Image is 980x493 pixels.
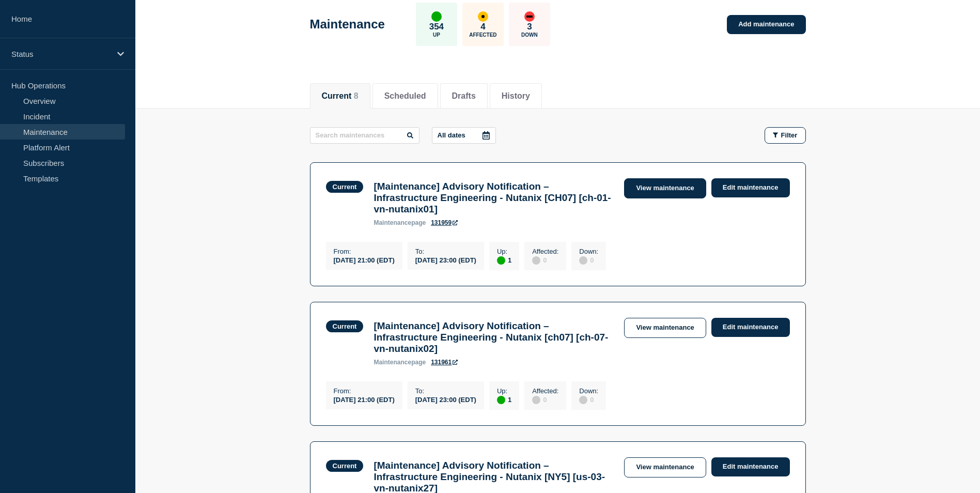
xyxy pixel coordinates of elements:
[333,322,357,330] div: Current
[524,11,535,22] div: down
[322,91,359,101] button: Current 8
[429,22,444,32] p: 354
[415,395,476,404] div: [DATE] 23:00 (EDT)
[374,219,411,226] span: maintenance
[502,91,530,101] button: History
[480,22,485,32] p: 4
[374,181,614,215] h3: [Maintenance] Advisory Notification – Infrastructure Engineering - Nutanix [CH07] [ch-01-vn-nutan...
[711,457,790,476] a: Edit maintenance
[334,255,395,264] div: [DATE] 21:00 (EDT)
[469,32,496,38] p: Affected
[532,255,558,265] div: 0
[532,396,540,404] div: disabled
[532,248,558,255] p: Affected :
[415,255,476,264] div: [DATE] 23:00 (EDT)
[432,127,496,144] button: All dates
[532,395,558,404] div: 0
[415,248,476,255] p: To :
[333,183,357,191] div: Current
[624,318,706,338] a: View maintenance
[624,178,706,198] a: View maintenance
[431,219,458,226] a: 131959
[310,17,385,32] h1: Maintenance
[433,32,440,38] p: Up
[334,248,395,255] p: From :
[497,396,505,404] div: up
[579,395,598,404] div: 0
[497,248,511,255] p: Up :
[452,91,476,101] button: Drafts
[579,248,598,255] p: Down :
[521,32,538,38] p: Down
[374,219,426,226] p: page
[431,11,442,22] div: up
[497,255,511,265] div: 1
[415,387,476,395] p: To :
[354,91,359,100] span: 8
[579,387,598,395] p: Down :
[374,359,426,366] p: page
[532,387,558,395] p: Affected :
[527,22,532,32] p: 3
[497,395,511,404] div: 1
[711,178,790,197] a: Edit maintenance
[579,255,598,265] div: 0
[438,131,465,139] p: All dates
[374,359,411,366] span: maintenance
[333,462,357,470] div: Current
[11,50,111,58] p: Status
[334,387,395,395] p: From :
[478,11,488,22] div: affected
[532,256,540,265] div: disabled
[374,320,614,355] h3: [Maintenance] Advisory Notification – Infrastructure Engineering - Nutanix [ch07] [ch-07-vn-nutan...
[781,131,798,139] span: Filter
[579,256,587,265] div: disabled
[711,318,790,337] a: Edit maintenance
[384,91,426,101] button: Scheduled
[497,256,505,265] div: up
[334,395,395,404] div: [DATE] 21:00 (EDT)
[624,457,706,477] a: View maintenance
[579,396,587,404] div: disabled
[727,15,805,34] a: Add maintenance
[310,127,419,144] input: Search maintenances
[431,359,458,366] a: 131961
[497,387,511,395] p: Up :
[765,127,806,144] button: Filter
